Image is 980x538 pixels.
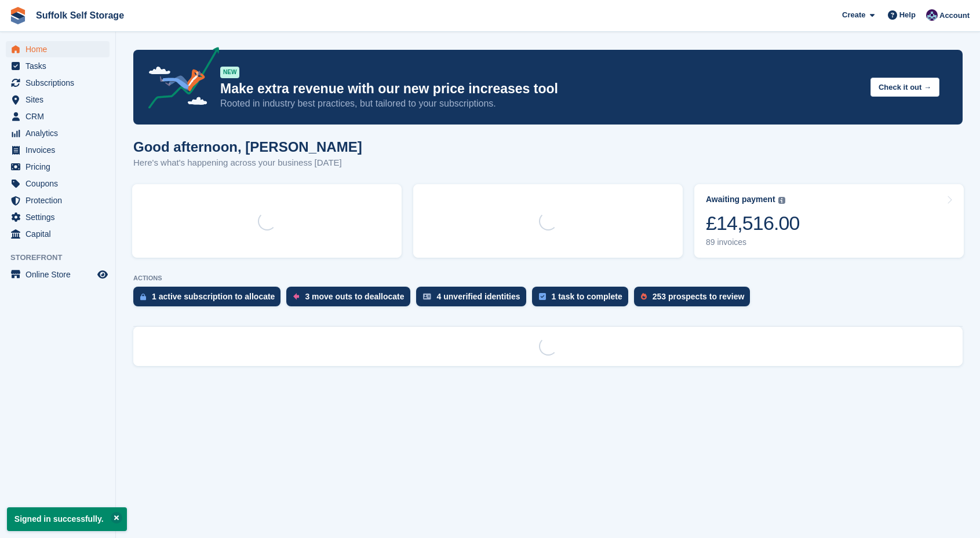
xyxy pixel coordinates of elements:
[25,159,95,175] span: Pricing
[706,211,800,235] div: £14,516.00
[6,266,110,283] a: menu
[694,184,964,258] a: Awaiting payment £14,516.00 89 invoices
[9,7,27,24] img: stora-icon-8386f47178a22dfd0bd8f6a31ec36ba5ce8667c1dd55bd0f319d3a0aa187defe.svg
[25,192,95,208] span: Protection
[870,78,939,97] button: Check it out →
[25,226,95,242] span: Capital
[437,292,520,301] div: 4 unverified identities
[634,287,756,312] a: 253 prospects to review
[6,175,110,192] a: menu
[220,67,239,78] div: NEW
[926,9,938,21] img: William Notcutt
[25,92,95,108] span: Sites
[6,58,110,74] a: menu
[25,125,95,141] span: Analytics
[10,252,115,263] span: Storefront
[96,268,110,281] a: Preview store
[778,197,785,204] img: icon-info-grey-7440780725fd019a000dd9b08b2336e03edf1995a4989e88bcd33f0948082b44.svg
[6,108,110,125] a: menu
[220,97,861,110] p: Rooted in industry best practices, but tailored to your subscriptions.
[552,292,622,301] div: 1 task to complete
[133,287,286,312] a: 1 active subscription to allocate
[152,292,275,301] div: 1 active subscription to allocate
[31,6,129,25] a: Suffolk Self Storage
[532,287,634,312] a: 1 task to complete
[539,293,546,300] img: task-75834270c22a3079a89374b754ae025e5fb1db73e45f91037f5363f120a921f8.svg
[25,209,95,225] span: Settings
[641,293,647,300] img: prospect-51fa495bee0391a8d652442698ab0144808aea92771e9ea1ae160a38d050c398.svg
[6,41,110,57] a: menu
[25,175,95,192] span: Coupons
[133,156,362,170] p: Here's what's happening across your business [DATE]
[139,47,220,113] img: price-adjustments-announcement-icon-8257ccfd72463d97f412b2fc003d46551f7dbcb40ab6d574587a9cd5c0d94...
[842,9,865,21] span: Create
[899,9,916,21] span: Help
[423,293,431,300] img: verify_identity-adf6edd0f0f0b5bbfe63781bf79b02c33cf7c696d77639b501bdc392416b5a36.svg
[25,41,95,57] span: Home
[7,507,127,531] p: Signed in successfully.
[6,125,110,141] a: menu
[25,266,95,283] span: Online Store
[140,293,146,301] img: active_subscription_to_allocate_icon-d502201f5373d7db506a760aba3b589e785aa758c864c3986d89f69b8ff3...
[25,108,95,125] span: CRM
[416,287,532,312] a: 4 unverified identities
[305,292,404,301] div: 3 move outs to deallocate
[6,226,110,242] a: menu
[6,142,110,158] a: menu
[25,75,95,91] span: Subscriptions
[133,139,362,155] h1: Good afternoon, [PERSON_NAME]
[706,237,800,247] div: 89 invoices
[25,58,95,74] span: Tasks
[293,293,299,300] img: move_outs_to_deallocate_icon-f764333ba52eb49d3ac5e1228854f67142a1ed5810a6f6cc68b1a99e826820c5.svg
[286,287,416,312] a: 3 move outs to deallocate
[220,80,861,97] p: Make extra revenue with our new price increases tool
[6,159,110,175] a: menu
[939,10,970,21] span: Account
[25,142,95,158] span: Invoices
[6,75,110,91] a: menu
[706,195,775,204] div: Awaiting payment
[6,92,110,108] a: menu
[6,192,110,208] a: menu
[6,209,110,225] a: menu
[653,292,745,301] div: 253 prospects to review
[133,275,963,282] p: ACTIONS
